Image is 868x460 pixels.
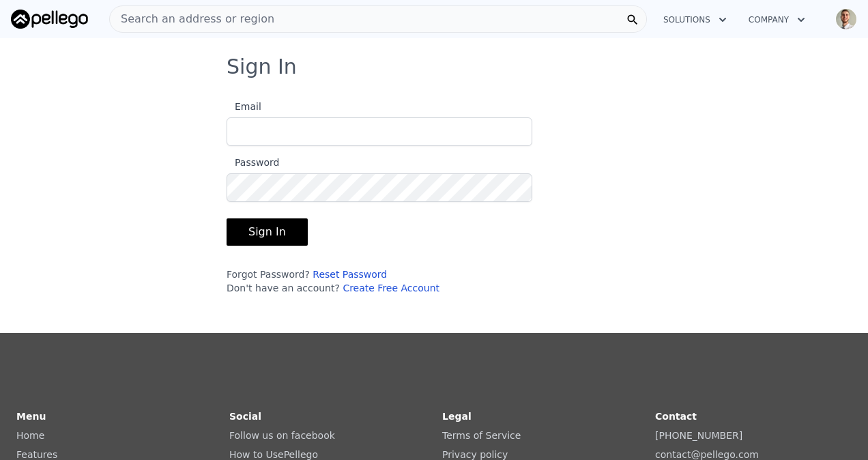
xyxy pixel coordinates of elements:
[227,157,279,168] span: Password
[313,269,387,280] a: Reset Password
[652,8,738,32] button: Solutions
[655,449,759,460] a: contact@pellego.com
[229,449,318,460] a: How to UsePellego
[738,8,816,32] button: Company
[227,173,532,202] input: Password
[227,55,641,79] h3: Sign In
[227,117,532,146] input: Email
[16,411,46,422] strong: Menu
[227,268,532,295] div: Forgot Password? Don't have an account?
[227,101,261,112] span: Email
[655,411,697,422] strong: Contact
[229,411,261,422] strong: Social
[835,8,857,30] img: avatar
[442,411,472,422] strong: Legal
[110,11,274,27] span: Search an address or region
[227,218,308,246] button: Sign In
[16,449,57,460] a: Features
[442,449,508,460] a: Privacy policy
[655,430,742,441] a: [PHONE_NUMBER]
[16,430,44,441] a: Home
[229,430,335,441] a: Follow us on facebook
[343,283,439,293] a: Create Free Account
[442,430,521,441] a: Terms of Service
[11,10,88,29] img: Pellego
